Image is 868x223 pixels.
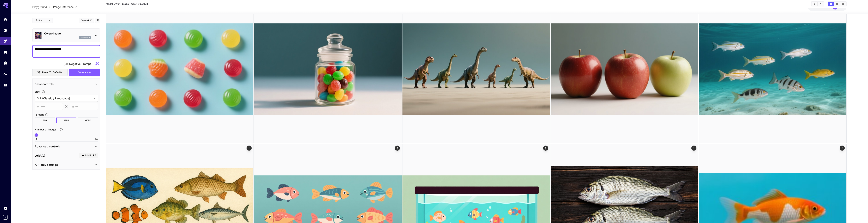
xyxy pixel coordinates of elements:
[35,163,58,167] p: API-only settings
[3,72,7,76] div: API Keys
[818,2,824,6] button: Download All
[80,36,90,39] p: qwen_image
[32,5,53,9] nav: breadcrumb
[840,146,845,151] div: Actions
[3,206,7,210] div: Settings
[3,17,7,21] div: Home
[35,142,98,150] div: Advanced controls
[811,1,824,6] div: Clear AllDownload All
[139,2,148,5] b: 0.0038
[37,105,39,109] span: W
[834,2,840,6] button: Show media in video view
[32,5,47,9] a: Playground
[36,19,46,22] span: Editor
[35,30,98,40] div: Qwen-Imageqwen_image
[35,118,55,123] button: PNG
[840,2,846,6] button: Show media in list view
[106,2,129,5] span: Model:
[79,153,98,158] button: Click to add LoRA
[130,2,130,6] p: ·
[78,118,98,123] button: WEBP
[828,2,834,6] button: Show media in grid view
[543,146,548,151] div: Actions
[35,90,40,93] span: Size :
[114,2,129,5] b: Qwen-Image
[72,105,74,109] span: H
[36,138,37,141] span: 1
[96,18,99,22] button: Add to library
[395,146,400,151] div: Actions
[95,138,98,141] span: 20
[3,39,7,43] div: Playground
[79,18,94,23] button: Copy AIR ID
[3,215,8,220] button: Expand sidebar
[35,161,98,169] div: API-only settings
[58,128,64,131] button: Specify how many images to generate in a single request. Each image generation will be charged se...
[35,82,54,86] p: Basic controls
[818,6,830,8] span: credits left
[35,128,58,131] span: Number of images : 1
[40,90,46,93] button: Adjust the dimensions of the generated image by specifying its width and height in pixels, or sel...
[69,62,91,66] span: Negative Prompt
[85,153,96,158] span: Add LoRA
[812,2,818,6] button: Clear All
[78,70,88,75] span: Generate
[3,61,7,65] div: Wallet
[35,113,44,116] span: Format :
[35,80,98,88] div: Basic controls
[53,5,74,9] span: Image Inference
[3,50,7,54] div: Library
[35,144,60,148] p: Advanced controls
[828,1,847,6] div: Show media in grid viewShow media in video viewShow media in list view
[811,6,818,8] span: $1.57
[37,96,92,100] span: 3:2 (Classic / Landscape)
[32,69,68,76] button: Reset to defaults
[44,31,91,35] p: Qwen-Image
[131,2,148,5] span: Cost: $
[56,118,77,123] button: JPEG
[3,28,7,32] div: Models
[69,69,100,76] button: Generate
[35,154,45,158] p: LoRA(s)
[691,146,696,151] div: Actions
[247,146,252,151] div: Actions
[3,83,7,87] div: Usage
[44,113,50,117] button: Choose the file format for the output image.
